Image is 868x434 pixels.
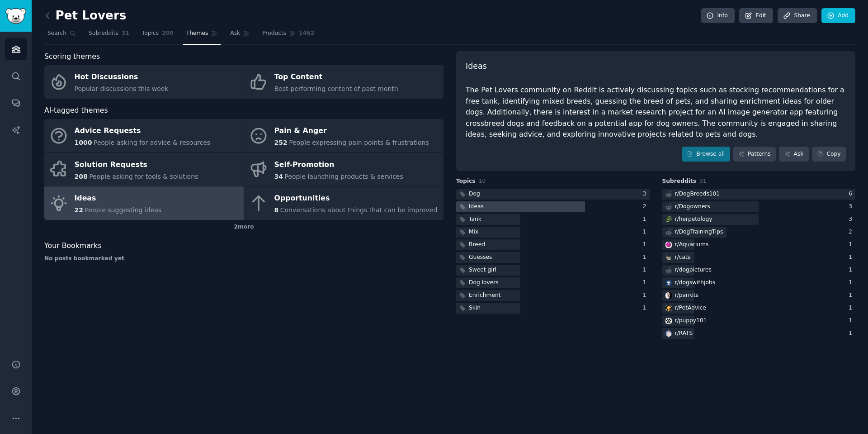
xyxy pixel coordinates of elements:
img: RATS [665,330,672,337]
a: PetAdvicer/PetAdvice1 [662,303,856,314]
a: Search [44,26,79,45]
a: Breed1 [456,239,650,251]
span: Ideas [466,61,487,72]
a: Dog lovers1 [456,277,650,289]
span: 8 [274,206,279,214]
div: r/ RATS [675,329,693,338]
span: 10 [479,178,486,184]
span: 200 [162,29,174,38]
a: Advice Requests1000People asking for advice & resources [44,119,244,153]
a: Self-Promotion34People launching products & services [244,153,443,186]
span: AI-tagged themes [44,105,108,116]
button: Copy [812,147,846,162]
div: Pain & Anger [274,124,429,138]
div: Sweet girl [469,266,496,274]
div: Self-Promotion [274,157,403,172]
span: 1000 [75,139,92,146]
a: Solution Requests208People asking for tools & solutions [44,153,244,186]
span: 22 [75,206,83,214]
div: Mix [469,228,478,236]
a: Top ContentBest-performing content of past month [244,65,443,99]
span: People expressing pain points & frustrations [289,139,429,146]
a: Aquariumsr/Aquariums1 [662,239,856,251]
a: r/dogpictures1 [662,265,856,276]
span: Topics [142,29,159,38]
div: Opportunities [274,191,438,206]
span: 31 [699,178,707,184]
a: RATSr/RATS1 [662,328,856,339]
a: Ideas22People suggesting ideas [44,186,244,220]
span: People asking for advice & resources [94,139,210,146]
span: Topics [456,177,476,186]
div: Skin [469,304,481,312]
div: Dog [469,190,480,198]
a: Mix1 [456,227,650,238]
div: 6 [849,190,855,198]
img: cats [665,254,672,261]
a: Tank1 [456,214,650,225]
span: 31 [122,29,129,38]
div: r/ DogTrainingTips [675,228,723,236]
div: 1 [849,266,855,274]
a: Themes [183,26,221,45]
img: PetAdvice [665,305,672,311]
a: Add [821,8,855,24]
img: herpetology [665,216,672,223]
div: 1 [643,253,650,262]
div: 1 [643,241,650,249]
img: GummySearch logo [5,8,26,24]
a: Pain & Anger252People expressing pain points & frustrations [244,119,443,153]
div: Guesses [469,253,492,262]
div: r/ PetAdvice [675,304,706,312]
a: parrotsr/parrots1 [662,290,856,301]
a: Products1462 [259,26,317,45]
div: r/ puppy101 [675,317,707,325]
span: Conversations about things that can be improved [280,206,438,214]
div: 1 [849,241,855,249]
span: Subreddits [89,29,118,38]
a: Ask [227,26,253,45]
a: catsr/cats1 [662,252,856,263]
div: Breed [469,241,485,249]
div: 3 [849,215,855,224]
span: People asking for tools & solutions [89,173,198,180]
a: Ideas2 [456,201,650,213]
span: Best-performing content of past month [274,85,398,92]
img: Aquariums [665,242,672,248]
a: Opportunities8Conversations about things that can be improved [244,186,443,220]
div: 1 [849,291,855,300]
div: 1 [643,279,650,287]
a: dogswithjobsr/dogswithjobs1 [662,277,856,289]
a: Hot DiscussionsPopular discussions this week [44,65,244,99]
a: herpetologyr/herpetology3 [662,214,856,225]
a: Guesses1 [456,252,650,263]
span: People suggesting ideas [85,206,161,214]
div: 1 [849,329,855,338]
div: 2 [643,203,650,211]
div: r/ Aquariums [675,241,709,249]
div: 1 [849,317,855,325]
div: 1 [849,279,855,287]
span: 34 [274,173,283,180]
div: 1 [643,304,650,312]
span: 252 [274,139,288,146]
img: parrots [665,292,672,299]
div: r/ cats [675,253,691,262]
div: The Pet Lovers community on Reddit is actively discussing topics such as stocking recommendations... [466,85,846,140]
a: Dog3 [456,189,650,200]
a: Info [701,8,735,24]
div: r/ dogswithjobs [675,279,716,287]
span: 1462 [299,29,314,38]
h2: Pet Lovers [44,9,126,23]
div: 1 [643,291,650,300]
div: r/ herpetology [675,215,712,224]
div: Ideas [75,191,162,206]
a: Subreddits31 [85,26,132,45]
div: 3 [849,203,855,211]
span: People launching products & services [284,173,403,180]
div: Top Content [274,70,398,85]
div: 3 [643,190,650,198]
a: Ask [779,147,809,162]
a: Skin1 [456,303,650,314]
img: puppy101 [665,318,672,324]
